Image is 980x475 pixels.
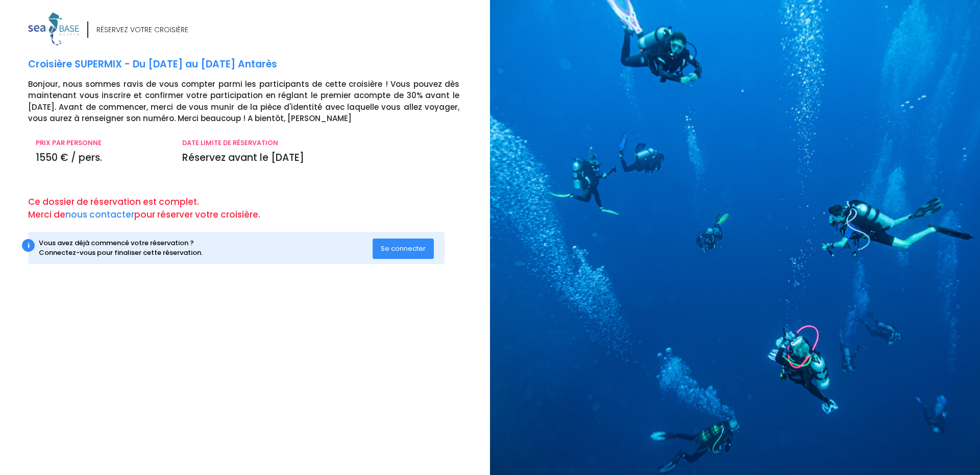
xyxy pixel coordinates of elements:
[28,57,482,72] p: Croisière SUPERMIX - Du [DATE] au [DATE] Antarès
[36,138,167,148] p: PRIX PAR PERSONNE
[22,239,35,252] div: i
[28,79,482,125] p: Bonjour, nous sommes ravis de vous compter parmi les participants de cette croisière ! Vous pouve...
[39,238,373,258] div: Vous avez déjà commencé votre réservation ? Connectez-vous pour finaliser cette réservation.
[182,151,459,165] p: Réservez avant le [DATE]
[182,138,459,148] p: DATE LIMITE DE RÉSERVATION
[96,25,188,35] div: RÉSERVEZ VOTRE CROISIÈRE
[28,12,79,45] img: logo_color1.png
[36,151,167,165] p: 1550 € / pers.
[381,244,426,253] span: Se connecter
[373,239,434,259] button: Se connecter
[373,244,434,252] a: Se connecter
[65,208,134,221] a: nous contacter
[28,196,482,222] p: Ce dossier de réservation est complet. Merci de pour réserver votre croisière.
